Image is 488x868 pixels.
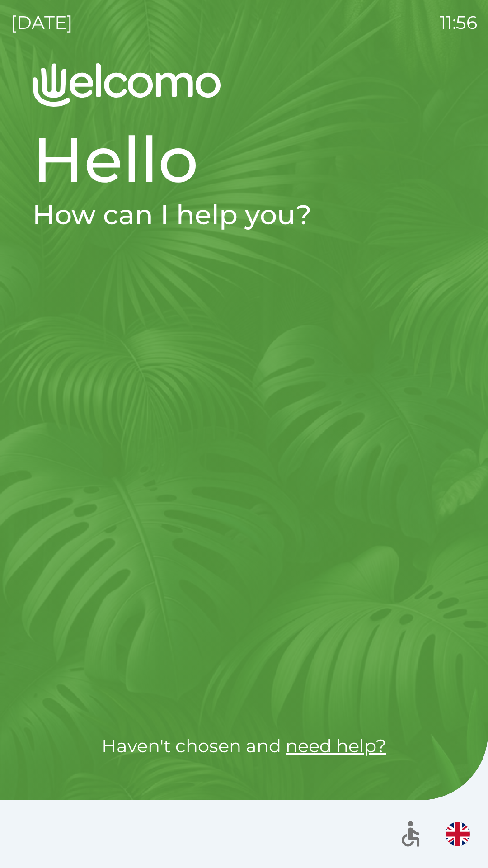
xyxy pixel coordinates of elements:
h1: Hello [33,121,455,198]
img: Logo [33,63,455,107]
p: 11:56 [440,9,477,36]
p: Haven't chosen and [33,732,455,759]
img: en flag [446,822,470,846]
h2: How can I help you? [33,198,455,231]
p: [DATE] [11,9,73,36]
a: need help? [286,735,386,757]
